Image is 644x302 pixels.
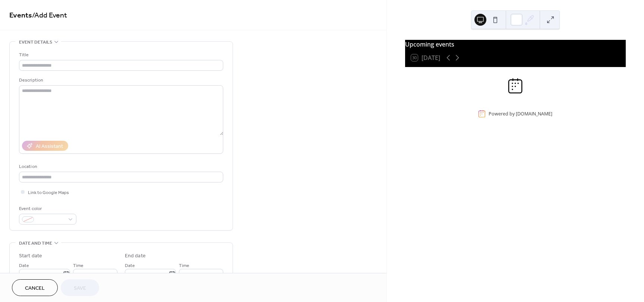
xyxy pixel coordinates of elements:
span: Time [179,262,189,270]
span: Time [73,262,83,270]
a: [DOMAIN_NAME] [516,111,552,117]
span: Date [125,262,135,270]
span: / Add Event [32,8,67,23]
div: Location [19,163,222,171]
span: Event details [19,38,52,46]
span: Link to Google Maps [28,189,69,197]
div: Powered by [489,111,552,117]
button: Cancel [12,279,58,296]
div: Description [19,76,222,84]
span: Date and time [19,239,52,247]
a: Events [9,8,32,23]
span: Cancel [25,284,45,292]
div: End date [125,252,146,260]
span: Date [19,262,29,270]
div: Upcoming events [405,40,626,49]
div: Event color [19,205,75,213]
div: Title [19,51,222,59]
div: Start date [19,252,42,260]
